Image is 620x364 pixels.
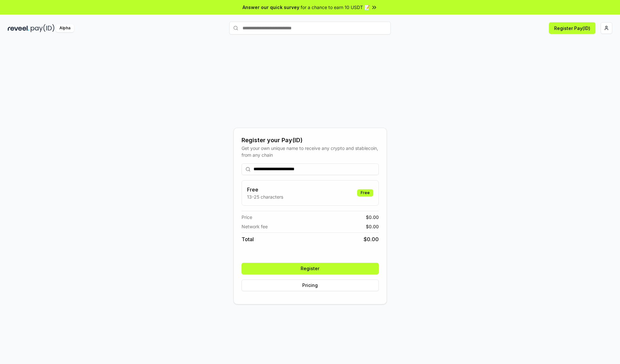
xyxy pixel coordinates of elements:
[31,24,55,32] img: pay_id
[56,24,74,32] div: Alpha
[549,22,595,34] button: Register Pay(ID)
[242,145,379,158] div: Get your own unique name to receive any crypto and stablecoin, from any chain
[242,263,379,274] button: Register
[247,186,283,193] h3: Free
[366,223,379,230] span: $ 0.00
[243,4,299,11] span: Answer our quick survey
[242,235,254,243] span: Total
[242,223,268,230] span: Network fee
[366,214,379,221] span: $ 0.00
[301,4,370,11] span: for a chance to earn 10 USDT 📝
[242,136,379,145] div: Register your Pay(ID)
[8,24,29,32] img: reveel_dark
[357,189,373,196] div: Free
[242,214,252,221] span: Price
[364,235,379,243] span: $ 0.00
[247,193,283,200] p: 13-25 characters
[242,280,379,291] button: Pricing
